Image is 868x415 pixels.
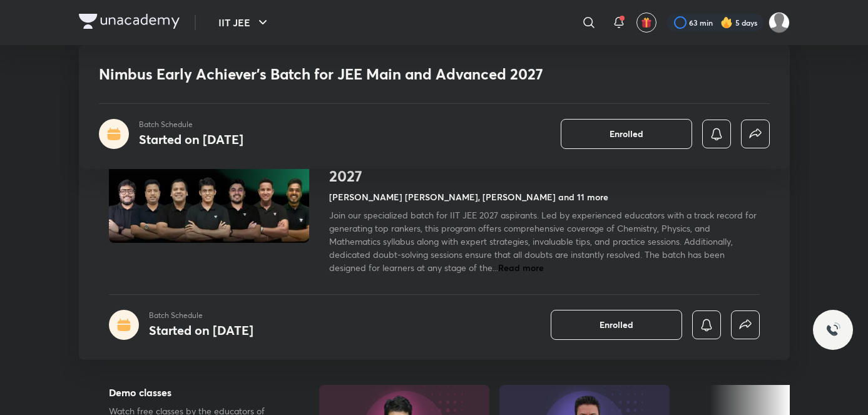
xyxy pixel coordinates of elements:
span: Join our specialized batch for IIT JEE 2027 aspirants. Led by experienced educators with a track ... [329,209,757,274]
h1: Nimbus Early Achiever’s Batch for JEE Main and Advanced 2027 [99,65,589,83]
h5: Demo classes [109,385,279,400]
button: Enrolled [551,310,682,340]
img: ttu [825,322,840,337]
span: Enrolled [600,319,633,331]
button: avatar [636,13,656,33]
button: Enrolled [561,119,692,149]
span: Enrolled [610,128,643,140]
img: Thumbnail [106,129,310,244]
h4: [PERSON_NAME] [PERSON_NAME], [PERSON_NAME] and 11 more [329,190,608,203]
h4: Started on [DATE] [149,322,253,339]
button: IIT JEE [211,10,278,35]
p: Batch Schedule [139,119,243,130]
img: Company Logo [79,14,180,29]
h1: Nimbus Early Achiever’s Batch for JEE Main and Advanced 2027 [329,149,760,185]
p: Batch Schedule [149,310,253,321]
img: streak [720,16,733,29]
a: Company Logo [79,14,180,32]
img: avatar [641,17,652,28]
img: SUBHRANGSU DAS [768,12,790,33]
h4: Started on [DATE] [139,131,243,148]
span: Read more [498,262,544,274]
